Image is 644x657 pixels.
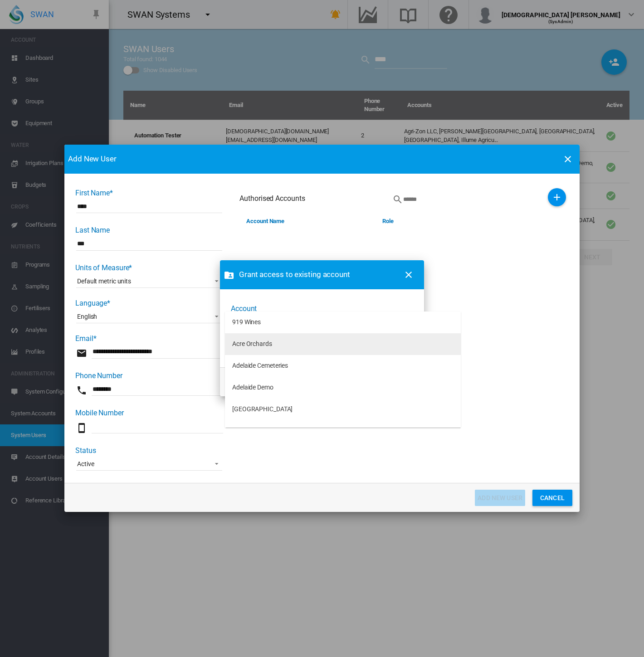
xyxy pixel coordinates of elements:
[232,383,273,392] div: Adelaide Demo
[232,361,288,370] div: Adelaide Cemeteries
[232,427,274,436] div: ADM-Amaretto
[232,405,293,414] div: [GEOGRAPHIC_DATA]
[232,340,272,349] div: Acre Orchards
[232,318,261,327] div: 919 Wines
